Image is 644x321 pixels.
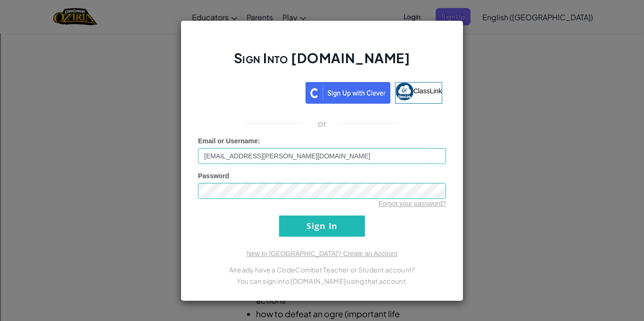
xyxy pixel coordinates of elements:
span: Password [198,172,229,180]
p: Already have a CodeCombat Teacher or Student account? [198,264,446,275]
a: New to [GEOGRAPHIC_DATA]? Create an Account [247,250,397,257]
label: : [198,136,260,146]
span: Email or Username [198,137,258,145]
input: Sign In [279,215,365,237]
p: You can sign into [DOMAIN_NAME] using that account. [198,275,446,287]
img: classlink-logo-small.png [396,82,413,100]
a: Forgot your password? [379,200,446,207]
div: Rename [4,55,640,63]
img: clever_sso_button@2x.png [305,82,390,104]
h2: Sign Into [DOMAIN_NAME] [198,49,446,76]
div: Delete [4,29,640,38]
div: Move To ... [4,21,640,29]
div: Sort A > Z [4,4,640,12]
div: Sign out [4,46,640,55]
span: ClassLink [413,87,442,94]
p: or [318,118,327,129]
iframe: Sign in with Google Button [197,81,305,102]
div: Sort New > Old [4,12,640,21]
div: Options [4,38,640,46]
div: Move To ... [4,63,640,72]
